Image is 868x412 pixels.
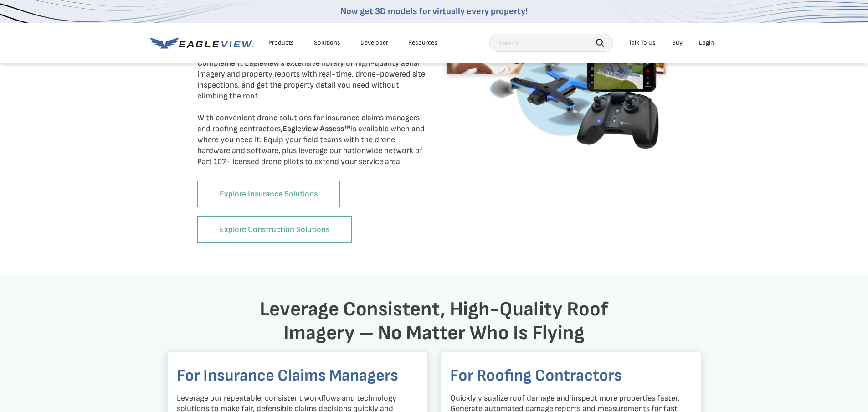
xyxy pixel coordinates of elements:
[489,34,613,52] input: Search
[314,39,340,47] div: Solutions
[282,124,351,134] strong: Eagleview Assess™
[177,366,418,387] h4: For Insurance Claims Managers
[197,216,352,243] a: Explore Construction Solutions
[672,39,683,47] a: Buy
[699,39,714,47] div: Login
[237,298,631,345] h3: Leverage Consistent, High-Quality Roof Imagery – No Matter Who Is Flying
[408,39,437,47] div: Resources
[268,39,294,47] div: Products
[340,6,528,17] a: Now get 3D models for virtually every property!
[360,39,388,47] a: Developer
[450,366,692,387] h4: For Roofing Contractors
[197,181,340,207] a: Explore Insurance Solutions
[197,14,427,167] p: uses simple-to-fly, fully autonomous drones to deliver clear and consistent property imagery, pre...
[629,39,656,47] div: Talk To Us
